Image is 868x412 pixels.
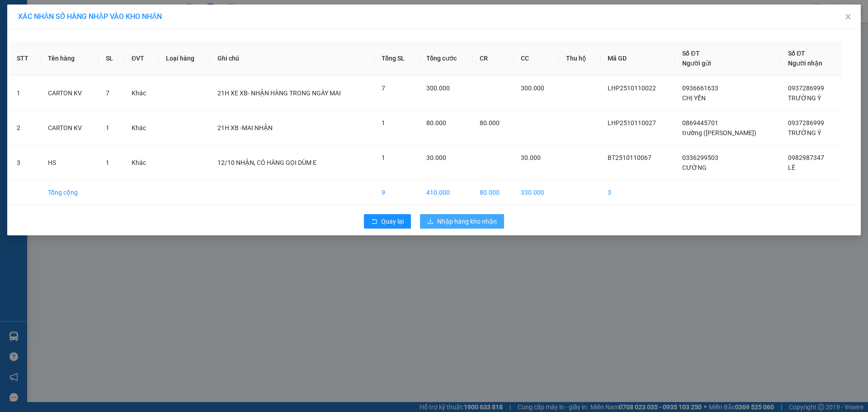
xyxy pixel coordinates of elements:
[124,41,159,76] th: ĐVT
[382,119,385,126] span: 1
[374,41,419,76] th: Tổng SL
[426,119,446,126] span: 80.000
[788,50,805,57] span: Số ĐT
[788,129,821,136] span: TRƯỜNG Ý
[788,84,824,92] span: 0937286999
[41,76,99,111] td: CARTON KV
[9,41,41,76] th: STT
[480,119,500,126] span: 80.000
[682,129,756,136] span: trường ([PERSON_NAME])
[217,124,273,131] span: 21H XB -MAI NHẬN
[9,76,41,111] td: 1
[788,164,795,171] span: LÊ
[521,154,541,161] span: 30.000
[106,124,109,131] span: 1
[600,180,675,205] td: 3
[426,154,446,161] span: 30.000
[682,154,718,161] span: 0336299503
[788,119,824,126] span: 0937286999
[41,145,99,180] td: HS
[124,145,159,180] td: Khác
[381,216,404,226] span: Quay lại
[682,84,718,92] span: 0936661633
[124,111,159,145] td: Khác
[472,180,514,205] td: 80.000
[682,60,711,67] span: Người gửi
[371,218,377,225] span: rollback
[437,216,497,226] span: Nhập hàng kho nhận
[41,41,99,76] th: Tên hàng
[382,84,385,92] span: 7
[420,214,504,229] button: downloadNhập hàng kho nhận
[9,145,41,180] td: 3
[9,111,41,145] td: 2
[835,5,861,30] button: Close
[682,94,706,102] span: CHỊ YẾN
[521,84,544,92] span: 300.000
[514,41,559,76] th: CC
[99,41,124,76] th: SL
[559,41,600,76] th: Thu hộ
[41,111,99,145] td: CARTON KV
[682,164,707,171] span: CƯỜNG
[682,119,718,126] span: 0869445701
[364,214,411,229] button: rollbackQuay lại
[419,180,472,205] td: 410.000
[426,84,450,92] span: 300.000
[600,41,675,76] th: Mã GD
[788,154,824,161] span: 0982987347
[18,12,162,21] span: XÁC NHẬN SỐ HÀNG NHẬP VÀO KHO NHẬN
[608,119,656,126] span: LHP2510110027
[788,94,821,102] span: TRƯỜNG Ý
[210,41,375,76] th: Ghi chú
[374,180,419,205] td: 9
[217,159,316,166] span: 12/10 NHẬN, CÓ HÀNG GỌI DÙM E
[608,154,651,161] span: BT2510110067
[788,60,822,67] span: Người nhận
[41,180,99,205] td: Tổng cộng
[382,154,385,161] span: 1
[124,76,159,111] td: Khác
[682,50,699,57] span: Số ĐT
[159,41,210,76] th: Loại hàng
[472,41,514,76] th: CR
[608,84,656,92] span: LHP2510110022
[217,89,341,97] span: 21H XE XB- NHẬN HÀNG TRONG NGÀY MAI
[419,41,472,76] th: Tổng cước
[514,180,559,205] td: 330.000
[106,159,109,166] span: 1
[844,13,852,20] span: close
[106,89,109,97] span: 7
[427,218,434,225] span: download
